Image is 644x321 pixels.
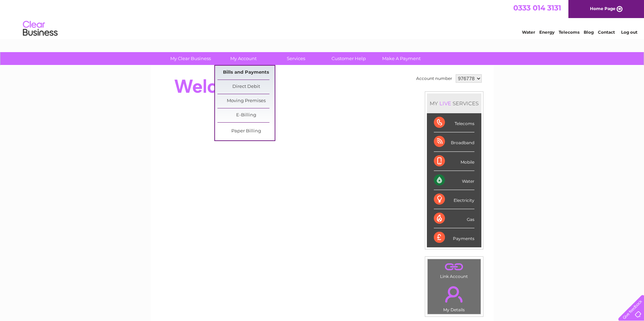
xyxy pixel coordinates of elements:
[559,30,579,35] a: Telecoms
[434,171,474,190] div: Water
[267,52,325,65] a: Services
[23,18,58,39] img: logo.png
[158,4,486,34] div: Clear Business is a trading name of Verastar Limited (registered in [GEOGRAPHIC_DATA] No. 3667643...
[429,282,479,306] a: .
[217,124,275,138] a: Paper Billing
[427,259,481,281] td: Link Account
[434,152,474,171] div: Mobile
[215,52,272,65] a: My Account
[584,30,594,35] a: Blog
[217,80,275,94] a: Direct Debit
[162,52,219,65] a: My Clear Business
[434,113,474,132] div: Telecoms
[414,73,454,84] td: Account number
[434,132,474,151] div: Broadband
[217,94,275,108] a: Moving Premises
[427,93,481,113] div: MY SERVICES
[598,30,615,35] a: Contact
[373,52,430,65] a: Make A Payment
[434,190,474,209] div: Electricity
[434,209,474,228] div: Gas
[438,100,453,107] div: LIVE
[217,66,275,80] a: Bills and Payments
[427,280,481,314] td: My Details
[429,261,479,273] a: .
[217,108,275,122] a: E-Billing
[320,52,377,65] a: Customer Help
[539,30,555,35] a: Energy
[434,228,474,247] div: Payments
[513,3,561,12] a: 0333 014 3131
[522,30,535,35] a: Water
[621,30,637,35] a: Log out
